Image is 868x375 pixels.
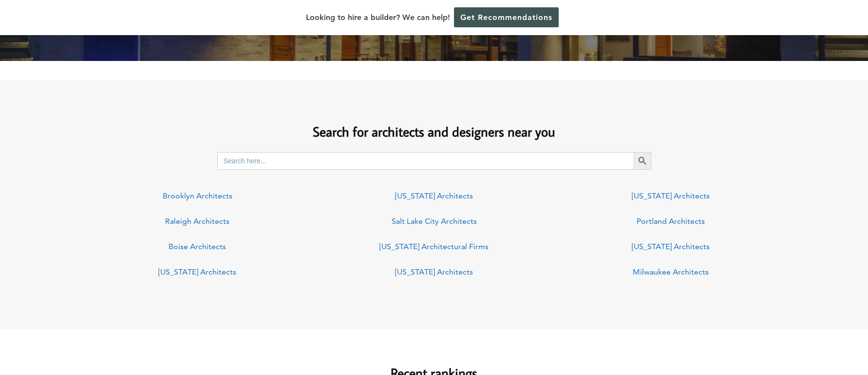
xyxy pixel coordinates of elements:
input: Search here... [217,152,634,170]
a: [US_STATE] Architects [632,191,710,200]
a: [US_STATE] Architectural Firms [379,242,489,251]
a: [US_STATE] Architects [632,242,710,251]
a: Portland Architects [637,217,705,226]
svg: Search [637,156,648,166]
a: Salt Lake City Architects [392,217,477,226]
a: Milwaukee Architects [633,267,709,276]
a: Raleigh Architects [165,217,229,226]
a: Brooklyn Architects [163,191,232,200]
a: [US_STATE] Architects [158,267,236,276]
a: [US_STATE] Architects [395,191,473,200]
a: [US_STATE] Architects [395,267,473,276]
a: Boise Architects [169,242,226,251]
a: Get Recommendations [454,7,559,27]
